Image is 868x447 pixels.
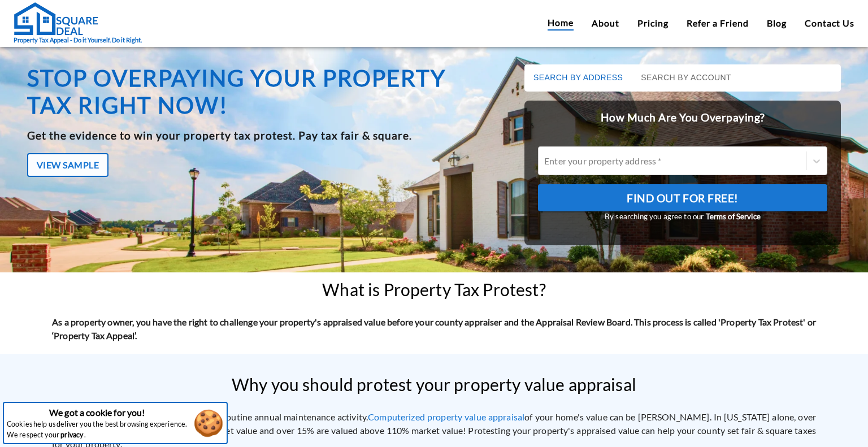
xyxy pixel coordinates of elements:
a: Terms of Service [706,212,761,221]
a: Blog [767,16,787,30]
div: basic tabs example [524,64,841,92]
span: Find Out For Free! [627,189,739,208]
b: Get the evidence to win your property tax protest. Pay tax fair & square. [27,129,412,142]
h2: What is Property Tax Protest? [322,280,545,300]
a: privacy [60,430,83,441]
a: About [592,16,619,30]
strong: As a property owner, you have the right to challenge your property's appraised value before your ... [52,316,816,341]
h2: How Much Are You Overpaying? [524,101,841,135]
h1: Stop overpaying your property tax right now! [27,64,496,119]
a: Refer a Friend [687,16,749,30]
a: Pricing [637,16,669,30]
img: Square Deal [14,2,98,36]
strong: We got a cookie for you! [49,407,145,418]
h2: Why you should protest your property value appraisal [232,375,636,394]
p: Cookies help us deliver you the best browsing experience. We respect your . [7,419,188,440]
a: Home [548,16,574,31]
button: View Sample [27,153,108,177]
button: Find Out For Free! [538,184,827,211]
a: Computerized property value appraisal [368,411,524,422]
button: Search by Account [632,64,740,92]
small: By searching you agree to our [538,211,827,223]
button: Accept cookies [190,408,227,438]
a: Contact Us [805,16,854,30]
a: Property Tax Appeal - Do it Yourself. Do it Right. [14,2,142,45]
button: Search by Address [524,64,632,92]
